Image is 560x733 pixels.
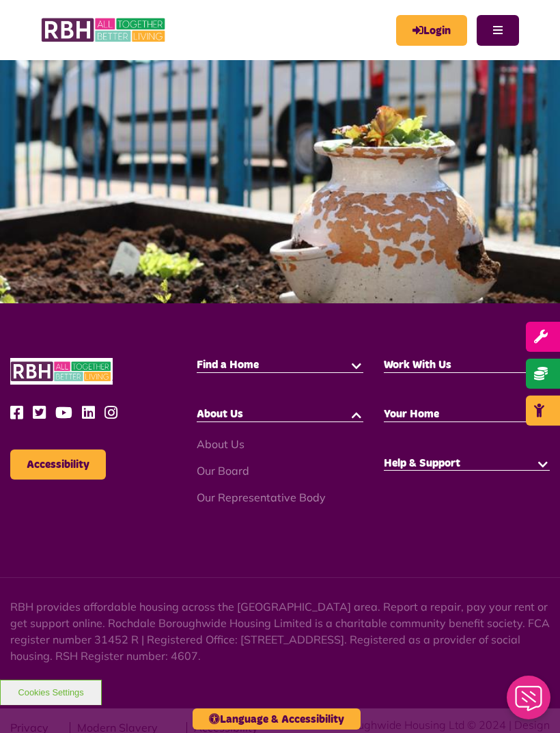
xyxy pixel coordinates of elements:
a: Our Board [197,464,249,478]
span: About Us [197,409,243,419]
span: Work With Us [384,359,451,370]
img: RBH [10,358,113,385]
span: Help & Support [384,458,460,469]
button: button [350,358,363,372]
button: button [536,456,550,470]
p: RBH provides affordable housing across the [GEOGRAPHIC_DATA] area. Report a repair, pay your rent... [10,598,550,664]
img: RBH [41,14,167,46]
iframe: Netcall Web Assistant for live chat [499,672,560,733]
a: Our Representative Body [197,490,326,504]
button: Navigation [477,15,519,46]
button: button [350,407,363,421]
button: Accessibility [10,450,106,480]
span: Find a Home [197,359,259,370]
button: Language & Accessibility [193,708,361,730]
a: About Us [197,437,244,451]
a: MyRBH [396,15,467,46]
span: Your Home [384,409,439,419]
